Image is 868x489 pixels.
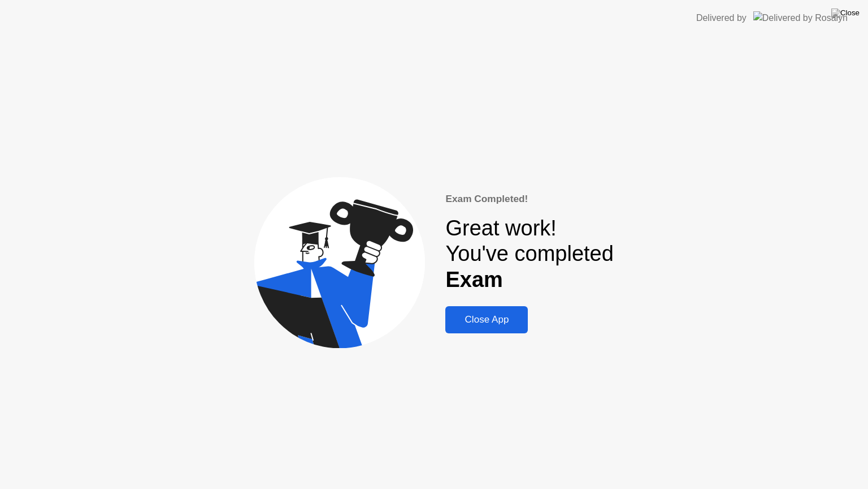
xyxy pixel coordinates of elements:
[449,314,524,325] div: Close App
[445,216,613,293] div: Great work! You've completed
[831,8,860,18] img: Close
[753,11,848,24] img: Delivered by Rosalyn
[696,11,747,25] div: Delivered by
[445,306,528,333] button: Close App
[445,192,613,207] div: Exam Completed!
[445,268,502,291] b: Exam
